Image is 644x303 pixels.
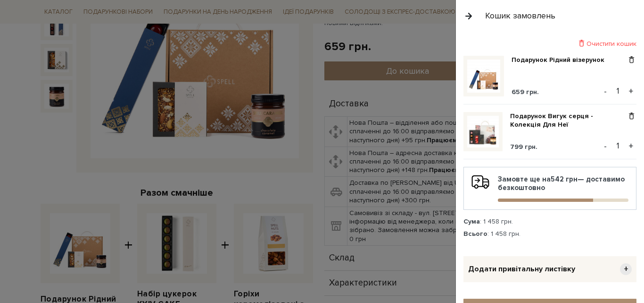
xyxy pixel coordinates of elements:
div: Кошик замовлень [485,10,555,21]
button: - [601,84,610,98]
span: + [620,263,632,275]
div: : 1 458 грн. [463,217,636,226]
a: Подарунок Вигук серця - Колекція Для Неї [510,112,627,129]
button: - [601,139,610,153]
a: Подарунок Рідний візерунок [512,56,611,64]
img: Подарунок Вигук серця - Колекція Для Неї [467,116,499,147]
img: Подарунок Рідний візерунок [467,60,500,93]
b: 542 грн [551,175,578,183]
button: + [626,84,636,98]
span: 659 грн. [512,88,539,96]
div: Очистити кошик [463,39,636,48]
strong: Всього [463,230,487,238]
strong: Сума [463,217,480,225]
span: Додати привітальну листівку [468,264,575,274]
div: Замовте ще на — доставимо безкоштовно [471,175,628,202]
div: : 1 458 грн. [463,230,636,238]
span: 799 грн. [510,143,537,151]
button: + [626,139,636,153]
